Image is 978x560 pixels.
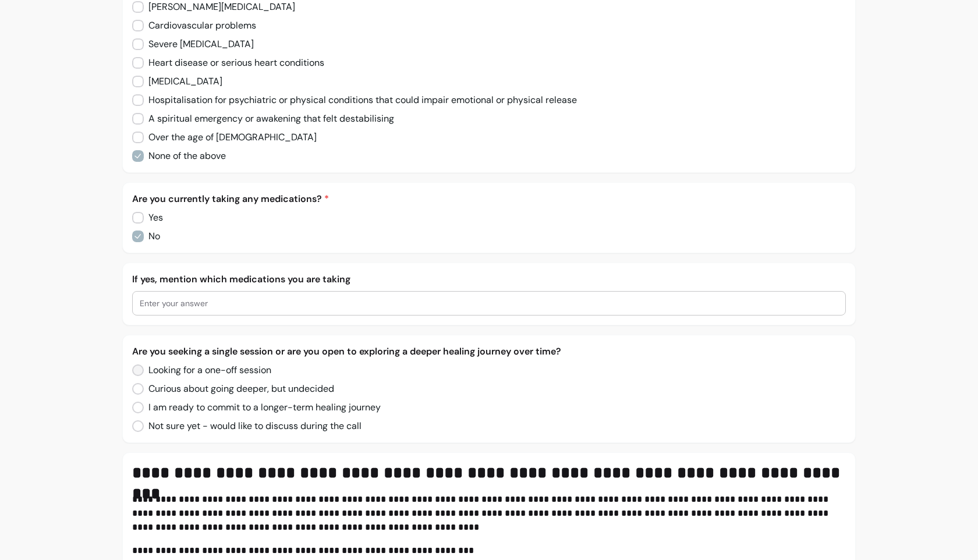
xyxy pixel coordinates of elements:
[132,126,237,149] input: Over the age of 75
[132,396,392,419] input: I am ready to commit to a longer-term healing journey
[132,359,284,382] input: Looking for a one-off session
[132,414,373,438] input: Not sure yet - would like to discuss during the call
[132,144,237,168] input: None of the above
[140,297,838,309] input: Enter your answer
[132,70,215,93] input: Osteoporosis
[132,345,846,359] p: Are you seeking a single session or are you open to exploring a deeper healing journey over time?
[132,51,336,75] input: Heart disease or serious heart conditions
[132,14,265,37] input: Cardiovascular problems
[132,377,346,400] input: Curious about going deeper, but undecided
[132,33,221,56] input: Severe asthma
[132,225,170,248] input: No
[132,88,588,112] input: Hospitalisation for psychiatric or physical conditions that could impair emotional or physical re...
[132,107,403,130] input: A spiritual emergency or awakening that felt destabilising
[132,206,172,229] input: Yes
[132,272,846,286] p: If yes, mention which medications you are taking
[132,192,846,206] p: Are you currently taking any medications?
